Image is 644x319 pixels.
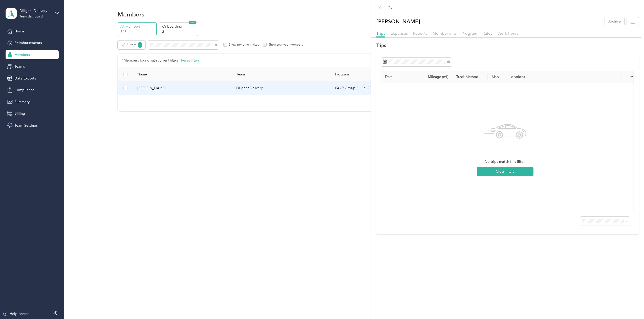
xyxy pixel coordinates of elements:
span: Rates [483,31,492,36]
span: Reports [413,31,427,36]
th: Locations [505,71,622,83]
th: Map [488,71,505,83]
span: No trips match this filter. [485,159,525,165]
th: Track Method [452,71,488,83]
iframe: Everlance-gr Chat Button Frame [616,291,644,319]
th: Date [381,71,419,83]
span: Work hours [498,31,519,36]
span: Program [462,31,477,36]
span: Trips [376,31,385,36]
button: Clear filters [477,167,533,176]
button: Archive [605,17,624,26]
p: [PERSON_NAME] [376,17,420,26]
th: Mileage (mi) [419,71,452,83]
h2: Trips [376,42,639,49]
span: Expenses [391,31,408,36]
span: Member info [433,31,456,36]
